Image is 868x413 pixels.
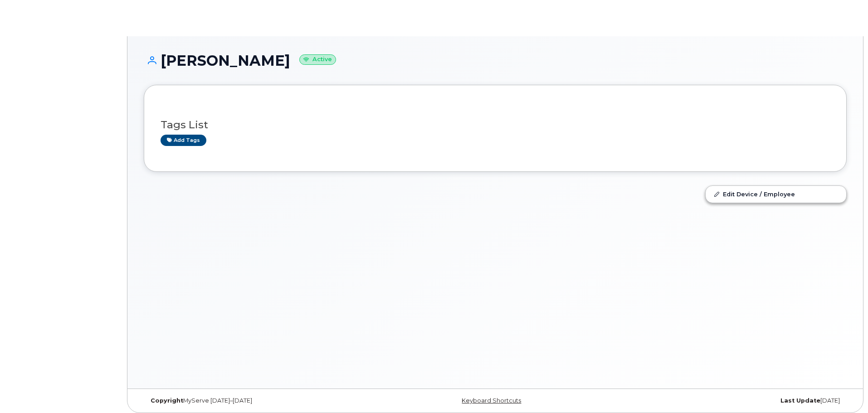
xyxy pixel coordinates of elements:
[299,54,336,65] small: Active
[151,397,183,404] strong: Copyright
[161,119,830,131] h3: Tags List
[144,397,378,404] div: MyServe [DATE]–[DATE]
[462,397,521,404] a: Keyboard Shortcuts
[706,186,846,202] a: Edit Device / Employee
[780,397,820,404] strong: Last Update
[161,135,206,146] a: Add tags
[144,53,847,68] h1: [PERSON_NAME]
[612,397,847,404] div: [DATE]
